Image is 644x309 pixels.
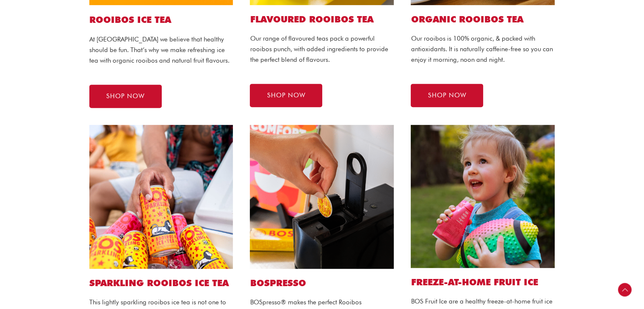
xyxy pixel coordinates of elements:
[250,14,394,25] h2: Flavoured ROOIBOS TEA
[411,125,555,268] img: Cherry_Ice Bosbrands
[411,276,555,288] h2: FREEZE-AT-HOME FRUIT ICE
[411,33,555,65] p: Our rooibos is 100% organic, & packed with antioxidants. It is naturally caffeine-free so you can...
[89,277,233,289] h2: SPARKLING ROOIBOS ICE TEA
[89,34,233,66] p: At [GEOGRAPHIC_DATA] we believe that healthy should be fun. That’s why we make refreshing ice tea...
[89,85,162,108] a: SHOP NOW
[250,125,394,269] img: bospresso capsule website1
[89,14,233,26] h1: ROOIBOS ICE TEA
[428,92,466,99] span: SHOP NOW
[106,93,145,99] span: SHOP NOW
[250,277,394,289] h2: BOSPRESSO
[411,84,483,107] a: SHOP NOW
[250,84,322,107] a: SHOP NOW
[267,92,305,99] span: SHOP NOW
[411,14,555,25] h2: Organic ROOIBOS TEA
[250,33,394,65] p: Our range of flavoured teas pack a powerful rooibos punch, with added ingredients to provide the ...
